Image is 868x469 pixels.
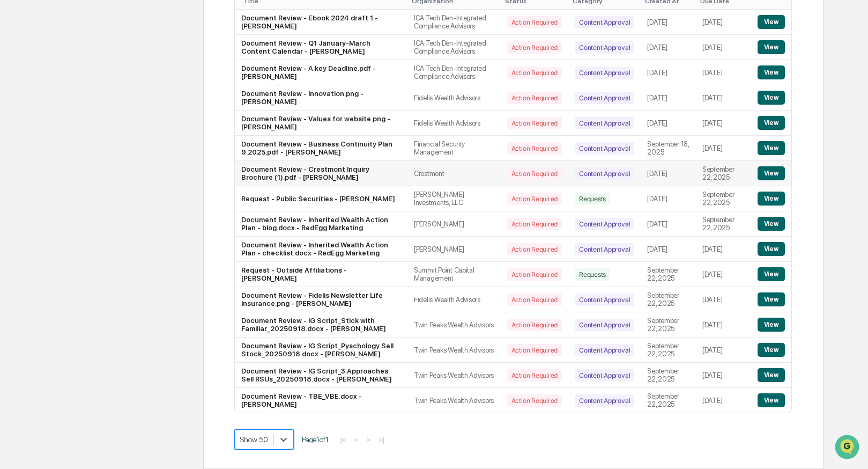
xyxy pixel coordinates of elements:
div: Requests [575,268,610,281]
button: View [758,217,785,231]
div: Action Required [507,167,562,180]
td: [DATE] [641,211,696,237]
td: [DATE] [641,186,696,211]
div: Content Approval [575,142,634,155]
div: Action Required [507,16,562,28]
div: Requests [575,193,610,205]
span: Preclearance [21,135,69,146]
td: September 22, 2025 [696,186,751,211]
td: Financial Security Management [407,136,501,161]
span: Data Lookup [21,156,68,166]
button: View [758,166,785,180]
div: 🖐️ [11,136,19,145]
button: View [758,40,785,54]
td: [DATE] [641,85,696,111]
td: [DATE] [641,35,696,60]
td: [PERSON_NAME] [407,237,501,262]
div: Content Approval [575,294,634,306]
div: Action Required [507,344,562,356]
td: September 22, 2025 [641,312,696,338]
td: [DATE] [641,111,696,136]
img: 1746055101610-c473b297-6a78-478c-a979-82029cc54cd1 [11,82,30,101]
a: 🗄️Attestations [73,131,137,150]
button: < [351,435,362,444]
button: View [758,267,785,281]
div: 🗄️ [78,136,86,145]
td: Document Review - IG Script_Pyschology Sell Stock_20250918.docx - [PERSON_NAME] [235,338,407,363]
td: Request - Outside Affiliations - [PERSON_NAME] [235,262,407,287]
button: View [758,292,785,306]
td: Document Review - TBE_VBE.docx - [PERSON_NAME] [235,388,407,413]
td: Fidelis Wealth Advisors [407,111,501,136]
td: September 22, 2025 [641,262,696,287]
td: Twin Peaks Wealth Advisors [407,312,501,338]
td: Fidelis Wealth Advisors [407,85,501,111]
div: Action Required [507,243,562,255]
span: Pylon [107,182,130,190]
div: Content Approval [575,344,634,356]
button: View [758,192,785,206]
div: Content Approval [575,394,634,407]
td: [DATE] [696,60,751,85]
td: Twin Peaks Wealth Advisors [407,363,501,388]
td: Document Review - IG Script_3 Approaches Sell RSUs_20250918.docx - [PERSON_NAME] [235,363,407,388]
div: Action Required [507,319,562,331]
td: Twin Peaks Wealth Advisors [407,388,501,413]
td: September 22, 2025 [641,363,696,388]
div: Content Approval [575,41,634,54]
div: Action Required [507,394,562,407]
td: [DATE] [641,237,696,262]
iframe: Open customer support [834,434,863,463]
td: [DATE] [696,111,751,136]
td: Document Review - Crestmont Inquiry Brochure (1).pdf - [PERSON_NAME] [235,161,407,186]
div: 🔎 [11,157,19,165]
div: Action Required [507,67,562,79]
div: Content Approval [575,319,634,331]
td: September 22, 2025 [641,338,696,363]
span: Attestations [88,135,133,146]
td: [DATE] [696,35,751,60]
td: Document Review - Innovation.png - [PERSON_NAME] [235,85,407,111]
td: ICA Tech Den-Integrated Compliance Advisors [407,60,501,85]
div: Content Approval [575,243,634,255]
td: [DATE] [696,388,751,413]
a: Powered byPylon [76,181,130,190]
button: View [758,393,785,407]
td: September 22, 2025 [641,388,696,413]
td: Twin Peaks Wealth Advisors [407,338,501,363]
button: View [758,15,785,29]
a: 🖐️Preclearance [6,131,73,150]
div: Action Required [507,218,562,230]
button: |< [337,435,349,444]
button: View [758,91,785,105]
td: Document Review - A key Deadline.pdf - [PERSON_NAME] [235,60,407,85]
a: 🔎Data Lookup [6,151,72,171]
button: View [758,368,785,382]
div: Action Required [507,294,562,306]
button: View [758,116,785,130]
td: September 22, 2025 [696,161,751,186]
div: Start new chat [36,82,176,93]
td: [DATE] [696,338,751,363]
div: Content Approval [575,167,634,180]
div: Content Approval [575,369,634,382]
td: [DATE] [696,136,751,161]
td: Fidelis Wealth Advisors [407,287,501,312]
td: Document Review - Inherited Wealth Action Plan - checklist.docx - RedEgg Marketing [235,237,407,262]
div: Action Required [507,369,562,382]
td: Document Review - Ebook 2024 draft 1 - [PERSON_NAME] [235,10,407,35]
div: We're available if you need us! [36,93,136,101]
div: Content Approval [575,67,634,79]
td: [PERSON_NAME] [407,211,501,237]
td: [DATE] [696,287,751,312]
td: September 18, 2025 [641,136,696,161]
div: Content Approval [575,117,634,129]
button: View [758,242,785,256]
div: Content Approval [575,16,634,28]
td: Crestmont [407,161,501,186]
div: Action Required [507,117,562,129]
button: View [758,141,785,155]
button: >| [375,435,388,444]
div: Content Approval [575,218,634,230]
td: Document Review - Q1 January-March Content Calendar - [PERSON_NAME] [235,35,407,60]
